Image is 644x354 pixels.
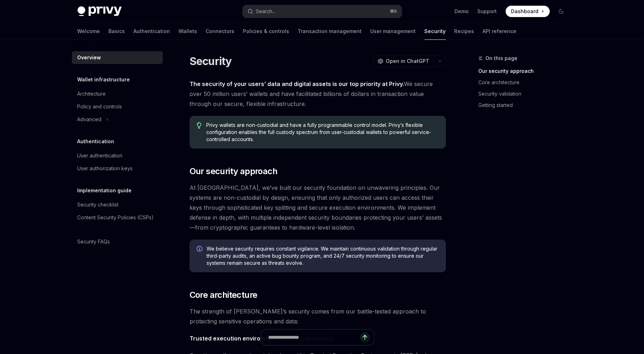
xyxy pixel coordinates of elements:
[206,23,235,40] a: Connectors
[78,75,130,84] h5: Wallet infrastructure
[72,211,163,224] a: Content Security Policies (CSPs)
[78,102,122,111] div: Policy and controls
[555,6,567,17] button: Toggle dark mode
[190,289,257,301] span: Core architecture
[243,23,289,40] a: Policies & controls
[478,8,497,15] a: Support
[386,58,430,65] span: Open in ChatGPT
[78,186,132,195] h5: Implementation guide
[72,51,163,64] a: Overview
[78,23,100,40] a: Welcome
[78,200,119,209] div: Security checklist
[207,245,439,267] span: We believe security requires constant vigilance. We maintain continuous validation through regula...
[479,77,573,88] a: Core architecture
[134,23,170,40] a: Authentication
[190,183,446,232] span: At [GEOGRAPHIC_DATA], we’ve built our security foundation on unwavering principles. Our systems a...
[78,53,101,62] div: Overview
[78,151,123,160] div: User authentication
[256,7,276,16] div: Search...
[206,122,438,143] span: Privy wallets are non-custodial and have a fully programmable control model. Privy’s flexible con...
[179,23,197,40] a: Wallets
[390,9,398,14] span: ⌘ K
[78,213,154,222] div: Content Security Policies (CSPs)
[511,8,539,15] span: Dashboard
[371,23,416,40] a: User management
[373,55,434,67] button: Open in ChatGPT
[479,88,573,100] a: Security validation
[190,306,446,326] span: The strength of [PERSON_NAME]’s security comes from our battle-tested approach to protecting sens...
[298,23,362,40] a: Transaction management
[190,55,232,68] h1: Security
[197,122,202,129] svg: Tip
[425,23,446,40] a: Security
[479,100,573,111] a: Getting started
[72,149,163,162] a: User authentication
[360,332,370,342] button: Send message
[506,6,550,17] a: Dashboard
[243,5,402,18] button: Search...⌘K
[72,87,163,100] a: Architecture
[78,237,110,246] div: Security FAQs
[72,235,163,248] a: Security FAQs
[479,65,573,77] a: Our security approach
[78,115,102,124] div: Advanced
[109,23,125,40] a: Basics
[72,162,163,175] a: User authorization keys
[78,164,133,173] div: User authorization keys
[454,23,474,40] a: Recipes
[78,6,122,16] img: dark logo
[78,90,106,98] div: Architecture
[190,166,277,177] span: Our security approach
[78,137,115,146] h5: Authentication
[72,198,163,211] a: Security checklist
[197,246,204,253] svg: Info
[190,80,404,87] strong: The security of your users’ data and digital assets is our top priority at Privy.
[483,23,517,40] a: API reference
[190,79,446,109] span: We secure over 50 million users’ wallets and have facilitated billions of dollars in transaction ...
[455,8,469,15] a: Demo
[486,54,518,63] span: On this page
[72,100,163,113] a: Policy and controls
